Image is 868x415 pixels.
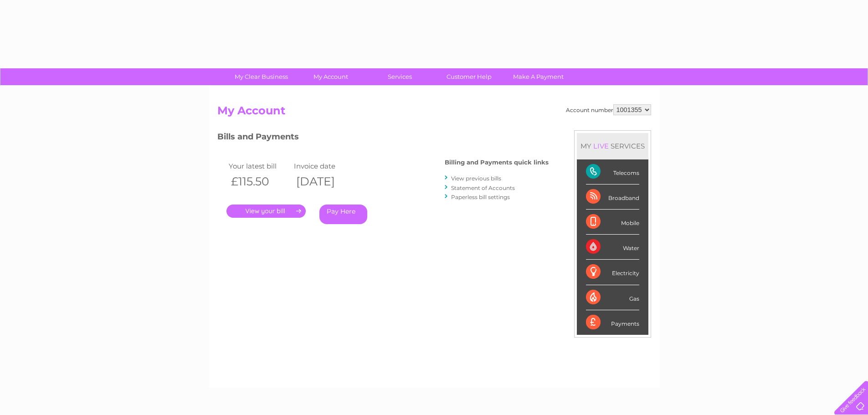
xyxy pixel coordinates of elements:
a: . [226,205,306,218]
a: Make A Payment [501,68,576,85]
div: Account number [566,104,651,115]
div: Telecoms [586,159,639,184]
a: Statement of Accounts [451,184,515,191]
div: Water [586,235,639,260]
a: My Clear Business [224,68,299,85]
a: Pay Here [319,205,367,224]
div: Mobile [586,210,639,235]
h2: My Account [217,104,651,122]
th: £115.50 [226,172,292,191]
div: Electricity [586,260,639,285]
div: Gas [586,285,639,310]
a: Customer Help [431,68,507,85]
td: Invoice date [292,160,357,172]
h3: Bills and Payments [217,130,549,146]
div: MY SERVICES [577,133,648,159]
h4: Billing and Payments quick links [445,159,549,166]
div: Payments [586,310,639,335]
td: Your latest bill [226,160,292,172]
div: Broadband [586,184,639,210]
a: My Account [293,68,368,85]
a: Services [362,68,437,85]
a: Paperless bill settings [451,194,510,200]
div: LIVE [591,142,611,150]
th: [DATE] [292,172,357,191]
a: View previous bills [451,175,501,182]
